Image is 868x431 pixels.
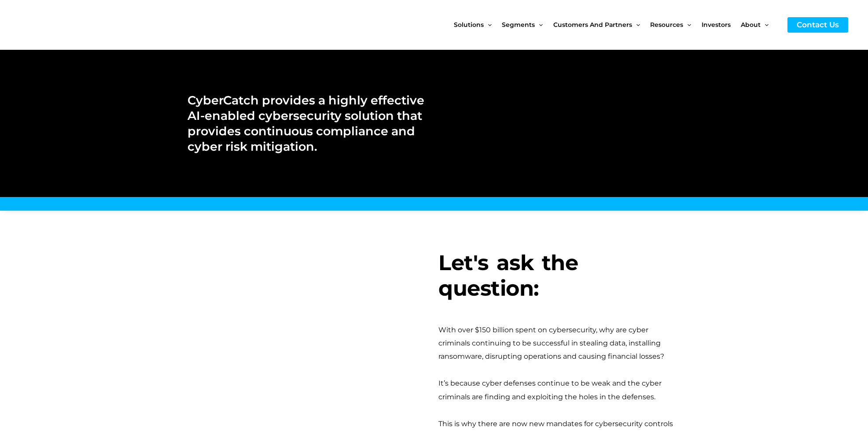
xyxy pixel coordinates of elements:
[454,6,779,43] nav: Site Navigation: New Main Menu
[741,6,761,43] span: About
[454,6,484,43] span: Solutions
[484,6,492,43] span: Menu Toggle
[702,6,731,43] span: Investors
[535,6,543,43] span: Menu Toggle
[553,6,632,43] span: Customers and Partners
[15,7,121,43] img: CyberCatch
[632,6,640,43] span: Menu Toggle
[438,250,680,301] h3: Let's ask the question:
[702,6,741,43] a: Investors
[438,377,680,404] div: It’s because cyber defenses continue to be weak and the cyber criminals are finding and exploitin...
[787,17,848,33] a: Contact Us
[650,6,683,43] span: Resources
[761,6,769,43] span: Menu Toggle
[438,323,680,364] div: With over $150 billion spent on cybersecurity, why are cyber criminals continuing to be successfu...
[188,93,425,154] h2: CyberCatch provides a highly effective AI-enabled cybersecurity solution that provides continuous...
[502,6,535,43] span: Segments
[683,6,691,43] span: Menu Toggle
